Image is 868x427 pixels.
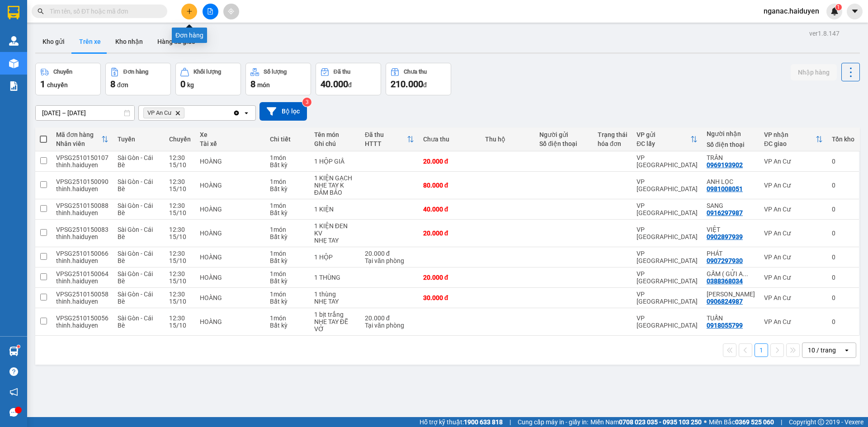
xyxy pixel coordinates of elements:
[56,209,108,216] div: thinh.haiduyen
[365,314,414,322] div: 20.000 đ
[707,291,755,298] div: HƯNG THỊNH
[56,154,108,161] div: VPSG2510150107
[832,182,854,189] div: 0
[193,69,221,75] div: Khối lượng
[314,291,356,298] div: 1 thùng
[40,79,45,89] span: 1
[9,36,19,46] img: warehouse-icon
[169,154,191,161] div: 12:30
[259,102,307,121] button: Bộ lọc
[169,185,191,192] div: 15/10
[637,314,698,329] div: VP [GEOGRAPHIC_DATA]
[270,233,305,240] div: Bất kỳ
[270,226,305,233] div: 1 món
[169,226,191,233] div: 12:30
[423,274,476,281] div: 20.000 đ
[200,140,261,147] div: Tài xế
[314,206,356,213] div: 1 KIỆN
[707,141,755,148] div: Số điện thoại
[56,178,108,185] div: VPSG2510150090
[118,226,153,240] span: Sài Gòn - Cái Bè
[851,7,859,15] span: caret-down
[228,8,234,14] span: aim
[36,106,134,120] input: Select a date range.
[314,174,356,182] div: 1 KIỆN GẠCH
[110,79,115,89] span: 8
[56,202,108,209] div: VPSG2510150088
[180,79,185,89] span: 0
[200,206,261,213] div: HOÀNG
[169,250,191,257] div: 12:30
[707,314,755,322] div: TUẤN
[169,270,191,277] div: 12:30
[17,345,20,348] sup: 1
[118,154,153,169] span: Sài Gòn - Cái Bè
[637,178,698,192] div: VP [GEOGRAPHIC_DATA]
[637,154,698,169] div: VP [GEOGRAPHIC_DATA]
[832,294,854,301] div: 0
[598,131,627,138] div: Trạng thái
[423,136,476,143] div: Chưa thu
[404,69,427,75] div: Chưa thu
[270,250,305,257] div: 1 món
[118,291,153,305] span: Sài Gòn - Cái Bè
[707,202,755,209] div: SANG
[314,140,356,147] div: Ghi chú
[200,230,261,237] div: HOÀNG
[56,250,108,257] div: VPSG2510150066
[56,322,108,329] div: thinh.haiduyen
[420,417,503,427] span: Hỗ trợ kỹ thuật:
[118,270,153,285] span: Sài Gòn - Cái Bè
[123,69,148,75] div: Đơn hàng
[764,158,823,165] div: VP An Cư
[348,81,352,89] span: đ
[200,131,261,138] div: Xe
[38,8,44,14] span: search
[245,63,311,95] button: Số lượng8món
[108,31,150,52] button: Kho nhận
[56,298,108,305] div: thinh.haiduyen
[118,250,153,264] span: Sài Gòn - Cái Bè
[764,140,816,147] div: ĐC giao
[175,63,241,95] button: Khối lượng0kg
[250,79,255,89] span: 8
[169,202,191,209] div: 12:30
[56,185,108,192] div: thinh.haiduyen
[314,253,356,261] div: 1 HỘP
[56,233,108,240] div: thinh.haiduyen
[837,4,840,10] span: 1
[632,127,702,151] th: Toggle SortBy
[9,408,18,417] span: message
[270,314,305,322] div: 1 món
[764,274,823,281] div: VP An Cư
[314,274,356,281] div: 1 THÙNG
[243,109,250,117] svg: open
[270,270,305,277] div: 1 món
[169,314,191,322] div: 12:30
[818,419,824,425] span: copyright
[270,322,305,329] div: Bất kỳ
[539,131,589,138] div: Người gửi
[270,298,305,305] div: Bất kỳ
[270,257,305,264] div: Bất kỳ
[637,202,698,216] div: VP [GEOGRAPHIC_DATA]
[314,158,356,165] div: 1 HỘP GIÂ
[743,270,748,277] span: ...
[464,418,503,426] strong: 1900 633 818
[187,81,194,89] span: kg
[637,291,698,305] div: VP [GEOGRAPHIC_DATA]
[169,257,191,264] div: 15/10
[707,185,743,192] div: 0981008051
[200,182,261,189] div: HOÀNG
[830,7,839,15] img: icon-new-feature
[637,140,690,147] div: ĐC lấy
[590,417,702,427] span: Miền Nam
[314,131,356,138] div: Tên món
[50,6,156,16] input: Tìm tên, số ĐT hoặc mã đơn
[759,127,827,151] th: Toggle SortBy
[707,226,755,233] div: VIỆT
[105,63,171,95] button: Đơn hàng8đơn
[270,161,305,169] div: Bất kỳ
[147,109,171,117] span: VP An Cư
[270,277,305,285] div: Bất kỳ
